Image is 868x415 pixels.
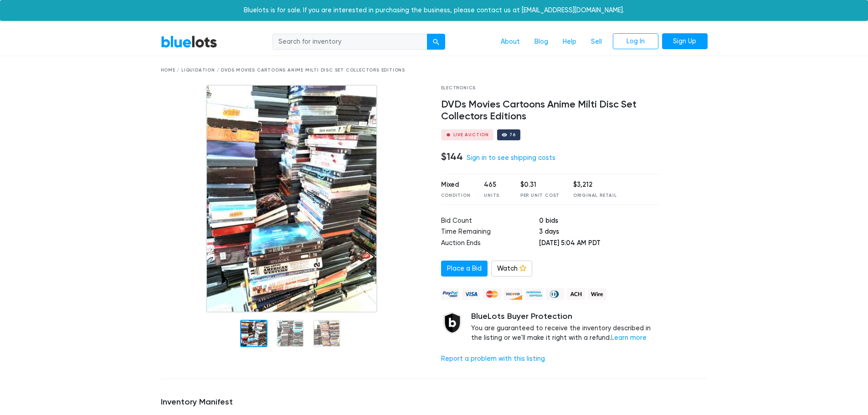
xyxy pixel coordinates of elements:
[525,288,543,300] img: american_express-ae2a9f97a040b4b41f6397f7637041a5861d5f99d0716c09922aba4e24c8547d.png
[539,216,661,227] td: 0 bids
[520,192,560,199] div: Per Unit Cost
[588,288,606,300] img: wire-908396882fe19aaaffefbd8e17b12f2f29708bd78693273c0e28e3a24408487f.png
[441,312,464,334] img: buyer_protection_shield-3b65640a83011c7d3ede35a8e5a80bfdfaa6a97447f0071c1475b91a4b0b3d01.png
[441,227,539,238] td: Time Remaining
[441,99,661,123] h4: DVDs Movies Cartoons Anime Milti Disc Set Collectors Editions
[441,261,488,277] a: Place a Bid
[206,85,377,313] img: 43aa8133-870f-4235-a631-3e0a8b2a0ed7-1747253427.jpg
[161,397,708,407] h5: Inventory Manifest
[520,180,560,190] div: $0.31
[484,192,507,199] div: Units
[539,238,661,250] td: [DATE] 5:04 AM PDT
[441,151,463,163] h4: $144
[441,180,471,190] div: Mixed
[493,33,527,51] a: About
[471,312,661,343] div: You are guaranteed to receive the inventory described in the listing or we'll make it right with ...
[613,33,658,50] a: Log In
[161,67,708,74] div: Home / Liquidation / DVDs Movies Cartoons Anime Milti Disc Set Collectors Editions
[555,33,584,51] a: Help
[539,227,661,238] td: 3 days
[504,288,522,300] img: discover-82be18ecfda2d062aad2762c1ca80e2d36a4073d45c9e0ffae68cd515fbd3d32.png
[272,34,427,50] input: Search for inventory
[453,133,489,137] div: Live Auction
[662,33,708,50] a: Sign Up
[527,33,555,51] a: Blog
[462,288,480,300] img: visa-79caf175f036a155110d1892330093d4c38f53c55c9ec9e2c3a54a56571784bb.png
[491,261,532,277] a: Watch
[441,238,539,250] td: Auction Ends
[441,355,545,363] a: Report a problem with this listing
[584,33,609,51] a: Sell
[441,85,661,92] div: Electronics
[441,288,459,300] img: paypal_credit-80455e56f6e1299e8d57f40c0dcee7b8cd4ae79b9eccbfc37e2480457ba36de9.png
[441,216,539,227] td: Bid Count
[573,192,617,199] div: Original Retail
[573,180,617,190] div: $3,212
[546,288,564,300] img: diners_club-c48f30131b33b1bb0e5d0e2dbd43a8bea4cb12cb2961413e2f4250e06c020426.png
[611,334,647,342] a: Learn more
[441,192,471,199] div: Condition
[471,312,661,322] h5: BlueLots Buyer Protection
[484,180,507,190] div: 465
[161,35,217,48] a: BlueLots
[467,154,555,162] a: Sign in to see shipping costs
[483,288,501,300] img: mastercard-42073d1d8d11d6635de4c079ffdb20a4f30a903dc55d1612383a1b395dd17f39.png
[509,133,516,137] div: 76
[567,288,585,300] img: ach-b7992fed28a4f97f893c574229be66187b9afb3f1a8d16a4691d3d3140a8ab00.png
